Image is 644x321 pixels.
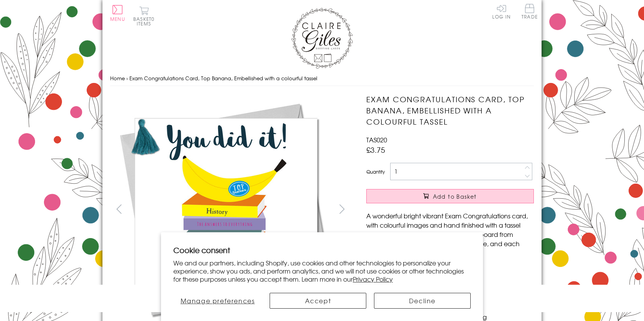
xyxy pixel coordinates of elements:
[366,211,534,257] p: A wonderful bright vibrant Exam Congratulations card, with colourful images and hand finished wit...
[133,6,154,26] button: Basket0 items
[173,259,471,283] p: We and our partners, including Shopify, use cookies and other technologies to personalize your ex...
[366,135,387,144] span: TAS020
[181,296,255,305] span: Manage preferences
[522,4,538,19] span: Trade
[110,200,127,218] button: prev
[492,4,511,19] a: Log In
[522,4,538,20] a: Trade
[353,274,393,284] a: Privacy Policy
[137,15,154,27] span: 0 items
[110,71,534,86] nav: breadcrumbs
[129,74,317,82] span: Exam Congratulations Card, Top Banana, Embellished with a colourful tassel
[366,168,385,175] label: Quantity
[291,8,353,69] img: Claire Giles Greetings Cards
[110,5,125,21] button: Menu
[110,74,125,82] a: Home
[366,144,385,155] span: £3.75
[374,293,471,309] button: Decline
[366,189,534,203] button: Add to Basket
[110,15,125,22] span: Menu
[366,94,534,127] h1: Exam Congratulations Card, Top Banana, Embellished with a colourful tassel
[270,293,366,309] button: Accept
[126,74,128,82] span: ›
[334,200,351,218] button: next
[173,293,262,309] button: Manage preferences
[433,193,477,200] span: Add to Basket
[173,245,471,255] h2: Cookie consent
